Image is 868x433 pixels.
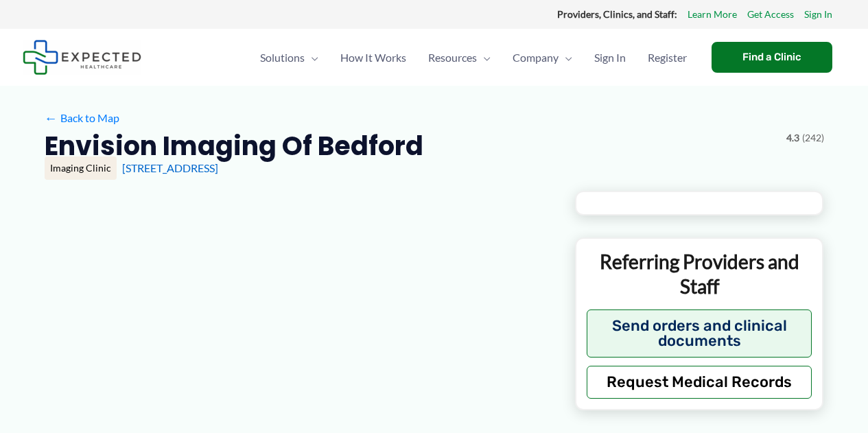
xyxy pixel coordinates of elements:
[587,249,812,299] p: Referring Providers and Staff
[513,34,559,82] span: Company
[45,111,58,124] span: ←
[747,5,794,23] a: Get Access
[45,108,119,128] a: ←Back to Map
[260,34,305,82] span: Solutions
[477,34,491,82] span: Menu Toggle
[428,34,477,82] span: Resources
[249,34,329,82] a: SolutionsMenu Toggle
[583,34,637,82] a: Sign In
[804,5,832,23] a: Sign In
[340,34,406,82] span: How It Works
[329,34,417,82] a: How It Works
[802,129,824,147] span: (242)
[648,34,687,82] span: Register
[688,5,737,23] a: Learn More
[45,156,117,180] div: Imaging Clinic
[559,34,572,82] span: Menu Toggle
[23,40,141,75] img: Expected Healthcare Logo - side, dark font, small
[712,42,832,73] a: Find a Clinic
[45,129,423,163] h2: Envision Imaging of Bedford
[587,366,812,399] button: Request Medical Records
[417,34,502,82] a: ResourcesMenu Toggle
[557,8,677,20] strong: Providers, Clinics, and Staff:
[594,34,626,82] span: Sign In
[305,34,318,82] span: Menu Toggle
[587,309,812,358] button: Send orders and clinical documents
[249,34,698,82] nav: Primary Site Navigation
[786,129,799,147] span: 4.3
[502,34,583,82] a: CompanyMenu Toggle
[122,161,218,174] a: [STREET_ADDRESS]
[637,34,698,82] a: Register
